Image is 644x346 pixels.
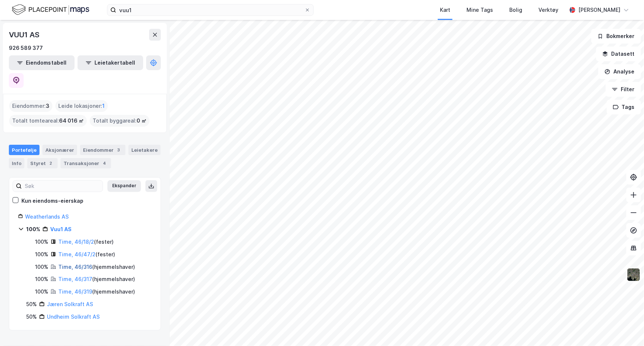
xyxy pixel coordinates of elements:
[12,3,89,16] img: logo.f888ab2527a4732fd821a326f86c7f29.svg
[607,311,644,346] div: Kontrollprogram for chat
[35,263,48,271] div: 100%
[9,44,43,52] div: 926 589 377
[21,196,83,205] div: Kun eiendoms-eierskap
[596,47,641,61] button: Datasett
[9,115,87,127] div: Totalt tomteareal :
[115,146,123,154] div: 3
[26,225,40,234] div: 100%
[102,102,105,110] span: 1
[58,275,135,284] div: ( hjemmelshaver )
[128,145,161,155] div: Leietakere
[35,250,48,259] div: 100%
[578,6,620,14] div: [PERSON_NAME]
[25,213,69,220] a: Weatherlands AS
[35,275,48,284] div: 100%
[116,4,304,16] input: Søk på adresse, matrikkel, gårdeiere, leietakere eller personer
[58,287,135,296] div: ( hjemmelshaver )
[47,160,55,167] div: 2
[606,82,641,97] button: Filter
[101,160,108,167] div: 4
[137,116,147,125] span: 0 ㎡
[58,251,96,257] a: Time, 46/47/2
[27,158,58,168] div: Styret
[58,250,115,259] div: ( fester )
[42,145,77,155] div: Aksjonærer
[598,64,641,79] button: Analyse
[59,116,84,125] span: 64 016 ㎡
[58,276,92,282] a: Time, 46/317
[47,301,93,307] a: Jæren Solkraft AS
[47,314,100,320] a: Undheim Solkraft AS
[90,115,149,127] div: Totalt byggareal :
[9,100,52,112] div: Eiendommer :
[9,145,39,155] div: Portefølje
[58,237,114,246] div: ( fester )
[107,180,141,192] button: Ekspander
[9,158,24,168] div: Info
[80,145,125,155] div: Eiendommer
[26,300,37,309] div: 50%
[9,29,41,41] div: VUU1 AS
[55,100,108,112] div: Leide lokasjoner :
[627,268,641,282] img: 9k=
[78,55,143,70] button: Leietakertabell
[22,181,103,192] input: Søk
[509,6,522,14] div: Bolig
[61,158,111,168] div: Transaksjoner
[58,264,92,270] a: Time, 46/316
[35,287,48,296] div: 100%
[26,312,37,321] div: 50%
[607,100,641,114] button: Tags
[9,55,75,70] button: Eiendomstabell
[58,239,94,245] a: Time, 46/18/2
[50,226,72,232] a: Vuu1 AS
[538,6,558,14] div: Verktøy
[440,6,450,14] div: Kart
[46,102,49,110] span: 3
[58,263,135,271] div: ( hjemmelshaver )
[466,6,493,14] div: Mine Tags
[58,288,92,295] a: Time, 46/319
[35,237,48,246] div: 100%
[607,311,644,346] iframe: Chat Widget
[591,29,641,44] button: Bokmerker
